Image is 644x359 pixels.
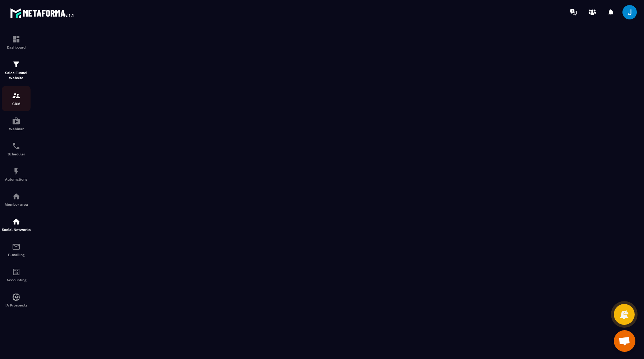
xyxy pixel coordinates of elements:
img: accountant [12,268,20,276]
p: IA Prospects [2,303,31,307]
img: logo [10,6,75,19]
p: Dashboard [2,45,31,49]
a: formationformationSales Funnel Website [2,55,31,86]
img: formation [12,91,20,100]
p: Automations [2,177,31,181]
div: Ouvrir le chat [614,330,635,352]
img: automations [12,167,20,176]
a: formationformationDashboard [2,29,31,55]
a: automationsautomationsWebinar [2,111,31,136]
a: formationformationCRM [2,86,31,111]
p: Sales Funnel Website [2,71,31,81]
p: Member area [2,203,31,206]
p: Social Networks [2,228,31,232]
p: Scheduler [2,152,31,156]
img: automations [12,192,20,201]
img: formation [12,60,20,69]
a: emailemailE-mailing [2,237,31,262]
img: automations [12,117,20,125]
a: schedulerschedulerScheduler [2,136,31,162]
img: formation [12,35,20,44]
img: social-network [12,217,20,226]
img: scheduler [12,142,20,150]
p: CRM [2,102,31,106]
a: automationsautomationsAutomations [2,162,31,187]
a: automationsautomationsMember area [2,187,31,212]
p: E-mailing [2,253,31,257]
img: email [12,242,20,251]
img: automations [12,293,20,301]
a: accountantaccountantAccounting [2,262,31,287]
a: social-networksocial-networkSocial Networks [2,212,31,237]
p: Webinar [2,127,31,131]
p: Accounting [2,278,31,282]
